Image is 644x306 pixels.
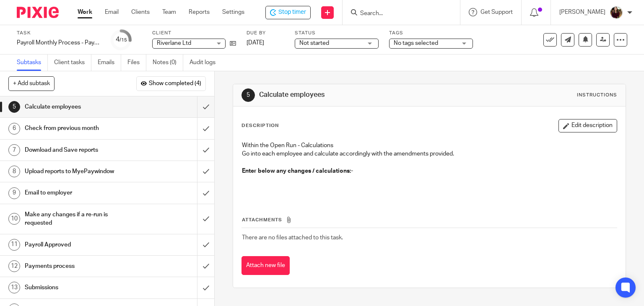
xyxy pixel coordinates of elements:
a: Emails [98,54,121,71]
h1: Calculate employees [259,91,447,99]
a: Team [162,8,176,16]
a: Subtasks [17,54,48,71]
a: Email [105,8,119,16]
div: 11 [8,239,20,251]
span: [DATE] [247,40,264,46]
label: Tags [389,30,473,36]
span: Riverlane Ltd [157,40,191,46]
label: Due by [247,30,284,36]
div: Payroll Monthly Process - Paycircle [17,39,101,47]
span: There are no files attached to this task. [242,235,343,241]
span: Show completed (4) [149,80,201,87]
p: [PERSON_NAME] [559,8,605,16]
div: 7 [8,144,20,156]
a: Client tasks [54,54,91,71]
span: Attachments [242,218,282,222]
div: 8 [8,166,20,177]
div: 4 [116,35,127,44]
span: Stop timer [278,8,306,17]
img: Pixie [17,7,59,18]
a: Work [78,8,92,16]
span: Not started [299,40,329,46]
button: Show completed (4) [136,76,206,91]
div: 9 [8,187,20,199]
strong: Enter below any changes / calculations:- [242,168,353,174]
p: Description [241,122,279,129]
small: /15 [119,38,127,42]
a: Settings [222,8,244,16]
span: No tags selected [394,40,438,46]
h1: Email to employer [25,187,134,199]
span: Get Support [480,9,513,15]
button: Edit description [558,119,617,132]
h1: Download and Save reports [25,144,134,156]
h1: Calculate employees [25,101,134,113]
div: Instructions [577,92,617,99]
a: Files [127,54,146,71]
a: Audit logs [190,54,222,71]
div: Riverlane Ltd - Payroll Monthly Process - Paycircle [265,6,311,19]
p: Within the Open Run - Calculations [242,141,617,150]
p: Go into each employee and calculate accordingly with the amendments provided. [242,150,617,158]
h1: Upload reports to MyePaywindow [25,165,134,178]
div: 10 [8,213,20,225]
button: Attach new file [241,256,290,275]
div: 5 [8,101,20,113]
div: 12 [8,260,20,272]
h1: Check from previous month [25,122,134,135]
h1: Payments process [25,260,134,272]
input: Search [359,10,435,18]
label: Client [152,30,236,36]
div: 5 [241,88,255,102]
h1: Submissions [25,281,134,294]
div: 13 [8,282,20,293]
h1: Payroll Approved [25,239,134,251]
a: Reports [189,8,210,16]
label: Task [17,30,101,36]
div: 6 [8,123,20,135]
a: Clients [131,8,150,16]
label: Status [295,30,379,36]
button: + Add subtask [8,76,55,91]
a: Notes (0) [153,54,183,71]
h1: Make any changes if a re-run is requested [25,208,134,230]
img: MaxAcc_Sep21_ElliDeanPhoto_030.jpg [610,6,623,19]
